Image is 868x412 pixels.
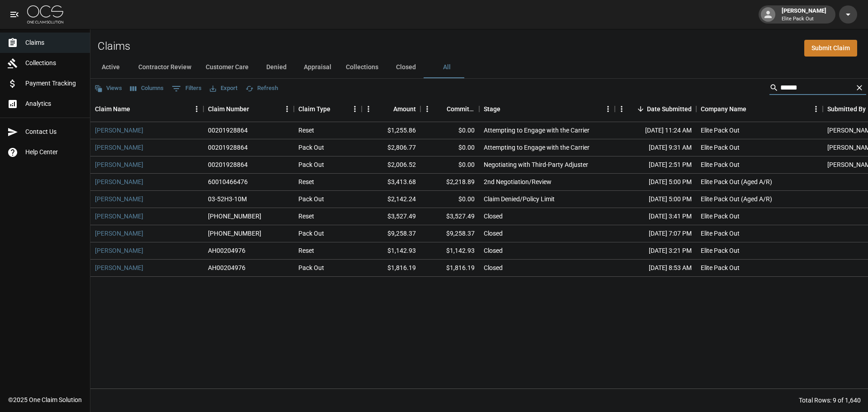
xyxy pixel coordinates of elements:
button: Export [208,81,240,95]
a: [PERSON_NAME] [95,126,143,135]
div: $3,527.49 [362,208,420,225]
div: [DATE] 9:31 AM [615,139,696,156]
div: [PERSON_NAME] [778,6,830,23]
div: $3,413.68 [362,174,420,191]
button: All [426,57,467,78]
div: Elite Pack Out [701,212,740,221]
div: Claim Type [298,96,330,122]
div: © 2025 One Claim Solution [8,395,82,404]
button: Contractor Review [131,57,198,78]
div: Reset [298,126,314,135]
div: 2nd Negotiation/Review [484,177,552,186]
div: Elite Pack Out [701,263,740,272]
div: $0.00 [420,156,479,174]
div: [DATE] 7:07 PM [615,225,696,242]
button: Views [92,81,124,95]
div: Elite Pack Out (Aged A/R) [701,177,772,186]
div: $2,218.89 [420,174,479,191]
div: $2,142.24 [362,191,420,208]
div: Elite Pack Out [701,126,740,135]
div: Date Submitted [647,96,692,122]
div: Pack Out [298,194,324,204]
div: Search [769,81,866,97]
div: Pack Out [298,263,324,272]
button: Clear [853,81,866,95]
div: Closed [484,246,503,255]
div: Amount [362,96,420,122]
button: Collections [339,57,386,78]
button: Sort [330,103,343,115]
button: Sort [634,103,647,115]
div: Company Name [696,96,823,122]
button: Menu [362,102,375,116]
div: Elite Pack Out [701,143,740,152]
div: $0.00 [420,191,479,208]
button: Sort [381,103,393,115]
div: $0.00 [420,122,479,139]
a: [PERSON_NAME] [95,160,143,169]
div: Negotiating with Third-Party Adjuster [484,160,588,169]
div: $2,806.77 [362,139,420,156]
button: Appraisal [297,57,339,78]
button: Sort [434,103,447,115]
div: Pack Out [298,143,324,152]
div: $1,816.19 [420,260,479,277]
div: Amount [393,96,416,122]
div: Stage [484,96,500,122]
div: Committed Amount [447,96,475,122]
div: [DATE] 5:00 PM [615,174,696,191]
div: Elite Pack Out (Aged A/R) [701,194,772,204]
div: Company Name [701,96,746,122]
div: Attempting to Engage with the Carrier [484,143,590,152]
div: $1,816.19 [362,260,420,277]
div: [DATE] 3:41 PM [615,208,696,225]
h2: Claims [98,40,130,53]
div: Date Submitted [615,96,696,122]
div: Closed [484,263,503,272]
button: Sort [249,103,262,115]
a: [PERSON_NAME] [95,246,143,255]
div: $2,006.52 [362,156,420,174]
button: Menu [615,102,628,116]
button: Sort [746,103,759,115]
div: Claim Number [203,96,294,122]
div: Pack Out [298,160,324,169]
img: ocs-logo-white-transparent.png [27,5,63,24]
div: Closed [484,229,503,238]
div: Attempting to Engage with the Carrier [484,126,590,135]
div: $1,142.93 [420,242,479,260]
div: Stage [479,96,615,122]
div: [DATE] 5:00 PM [615,191,696,208]
div: Closed [484,212,503,221]
div: AH00204976 [208,246,245,255]
div: Claim Number [208,96,249,122]
button: open drawer [5,5,24,24]
div: Reset [298,246,314,255]
a: [PERSON_NAME] [95,143,143,152]
span: Analytics [25,99,83,109]
div: Reset [298,177,314,186]
div: 1004-86-6454 [208,229,261,238]
button: Refresh [243,81,280,95]
p: Elite Pack Out [782,15,826,23]
button: Menu [190,102,203,116]
div: Elite Pack Out [701,160,740,169]
div: Submitted By [827,96,866,122]
button: Closed [386,57,426,78]
div: Committed Amount [420,96,479,122]
div: dynamic tabs [90,57,868,78]
a: [PERSON_NAME] [95,263,143,272]
a: [PERSON_NAME] [95,177,143,186]
span: Contact Us [25,127,83,137]
div: 00201928864 [208,126,248,135]
div: $1,142.93 [362,242,420,260]
div: Elite Pack Out [701,229,740,238]
span: Collections [25,58,83,68]
a: [PERSON_NAME] [95,229,143,238]
button: Menu [420,102,434,116]
div: [DATE] 3:21 PM [615,242,696,260]
div: Claim Denied/Policy Limit [484,194,555,204]
div: [DATE] 11:24 AM [615,122,696,139]
div: $1,255.86 [362,122,420,139]
button: Customer Care [198,57,256,78]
